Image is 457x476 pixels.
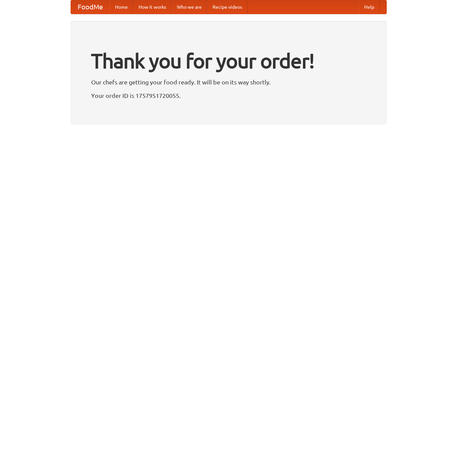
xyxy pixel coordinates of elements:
a: Home [110,0,133,14]
p: Your order ID is 1757951720055. [91,90,366,101]
h1: Thank you for your order! [91,45,366,77]
a: Recipe videos [207,0,247,14]
p: Our chefs are getting your food ready. It will be on its way shortly. [91,77,366,87]
a: How it works [133,0,172,14]
a: Who we are [172,0,207,14]
a: FoodMe [71,0,110,14]
a: Help [359,0,380,14]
